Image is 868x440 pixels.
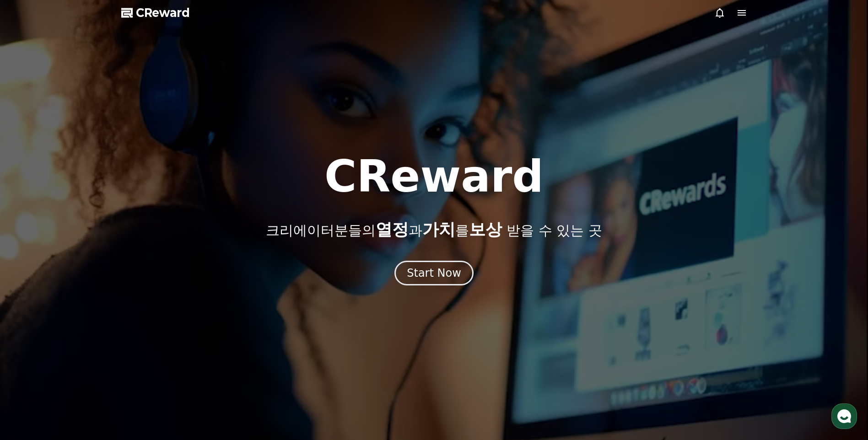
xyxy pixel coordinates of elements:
[136,5,190,20] span: CReward
[394,270,474,279] a: Start Now
[324,155,544,199] h1: CReward
[376,220,409,239] span: 열정
[118,290,176,313] a: 설정
[394,261,474,285] button: Start Now
[469,220,502,239] span: 보상
[407,266,461,280] div: Start Now
[422,220,455,239] span: 가치
[60,290,118,313] a: 대화
[84,304,95,311] span: 대화
[121,5,190,20] a: CReward
[29,304,34,311] span: 홈
[3,290,60,313] a: 홈
[141,304,152,311] span: 설정
[266,220,602,239] p: 크리에이터분들의 과 를 받을 수 있는 곳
